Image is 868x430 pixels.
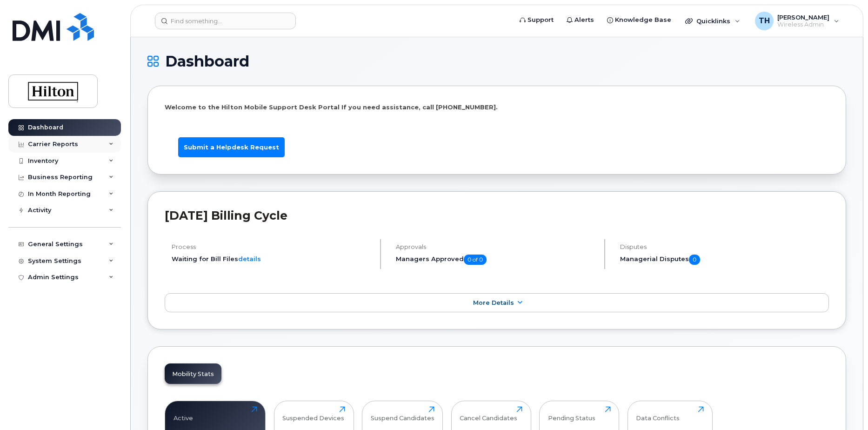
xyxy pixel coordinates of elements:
div: Pending Status [548,406,595,422]
a: details [238,255,261,262]
iframe: Messenger Launcher [828,390,861,423]
span: 0 of 0 [464,255,487,265]
div: Data Conflicts [636,406,680,422]
div: Suspend Candidates [371,406,434,422]
div: Active [174,406,193,422]
span: More Details [473,299,514,306]
h4: Approvals [396,243,596,250]
span: 0 [689,255,700,265]
h5: Managers Approved [396,255,596,265]
li: Waiting for Bill Files [172,255,372,263]
div: Cancel Candidates [460,406,517,422]
a: Submit a Helpdesk Request [178,137,285,157]
h4: Disputes [620,243,829,250]
div: Suspended Devices [282,406,344,422]
h5: Managerial Disputes [620,255,829,265]
p: Welcome to the Hilton Mobile Support Desk Portal If you need assistance, call [PHONE_NUMBER]. [165,103,829,112]
h4: Process [172,243,372,250]
h2: [DATE] Billing Cycle [165,208,829,222]
span: Dashboard [165,54,249,68]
